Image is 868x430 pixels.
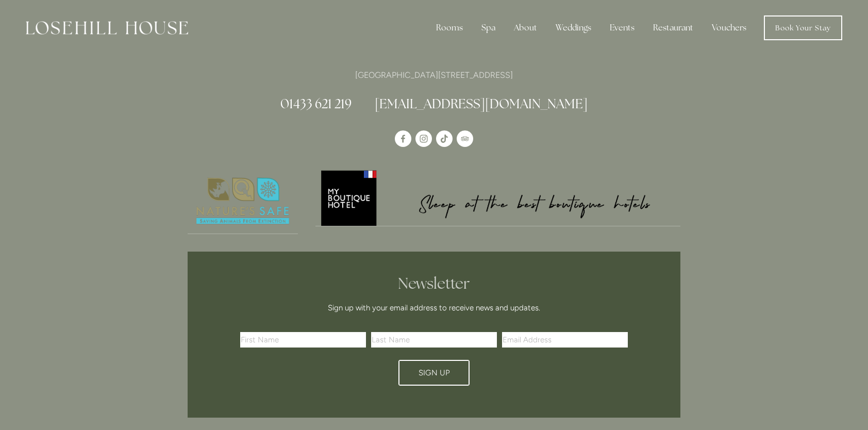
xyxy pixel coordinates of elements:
[502,332,628,348] input: Email Address
[188,169,298,234] img: Nature's Safe - Logo
[547,18,599,38] div: Weddings
[473,18,504,38] div: Spa
[415,130,432,147] a: Instagram
[419,368,450,377] span: Sign Up
[315,169,681,226] img: My Boutique Hotel - Logo
[371,332,497,348] input: Last Name
[457,130,473,147] a: TripAdvisor
[188,169,298,234] a: Nature's Safe - Logo
[398,360,470,386] button: Sign Up
[428,18,471,38] div: Rooms
[704,18,755,38] a: Vouchers
[645,18,702,38] div: Restaurant
[375,95,588,112] a: [EMAIL_ADDRESS][DOMAIN_NAME]
[764,15,842,40] a: Book Your Stay
[602,18,643,38] div: Events
[506,18,545,38] div: About
[280,95,352,112] a: 01433 621 219
[240,332,366,348] input: First Name
[436,130,453,147] a: TikTok
[395,130,411,147] a: Losehill House Hotel & Spa
[188,68,680,82] p: [GEOGRAPHIC_DATA][STREET_ADDRESS]
[244,302,624,314] p: Sign up with your email address to receive news and updates.
[315,169,681,226] a: My Boutique Hotel - Logo
[244,274,624,293] h2: Newsletter
[26,21,188,35] img: Losehill House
